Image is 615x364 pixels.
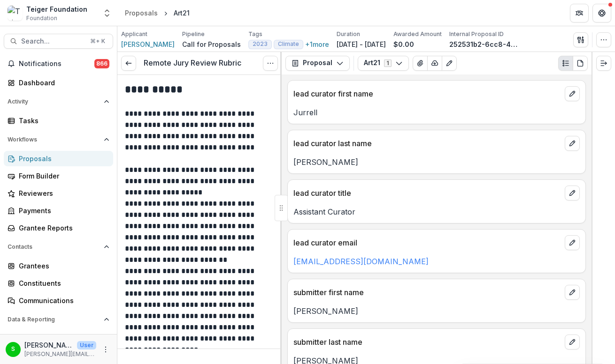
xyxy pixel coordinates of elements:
button: Open Data & Reporting [4,312,113,327]
p: Internal Proposal ID [449,30,504,38]
a: Grantee Reports [4,220,113,236]
a: [PERSON_NAME] [121,39,175,49]
button: edit [565,86,580,101]
div: Reviewers [19,188,106,198]
p: 252531b2-6cc8-4542-a05e-9ff825ac9328 [449,39,520,49]
p: $0.00 [393,39,414,49]
div: Grantee Reports [19,223,106,233]
button: Open Contacts [4,239,113,254]
button: Partners [570,4,589,22]
p: [PERSON_NAME] [293,305,580,317]
button: More [100,344,111,355]
div: Dashboard [19,334,106,343]
div: Stephanie [11,346,15,352]
span: Workflows [8,136,100,143]
button: Proposal [285,56,350,71]
p: submitter first name [293,287,561,298]
p: Tags [248,30,262,38]
span: Foundation [26,14,57,22]
button: Open Activity [4,94,113,109]
div: Art21 [174,8,190,18]
div: Payments [19,206,106,215]
div: ⌘ + K [88,36,107,46]
button: Plaintext view [558,56,573,71]
p: [PERSON_NAME] [24,340,73,350]
a: Constituents [4,275,113,291]
a: Communications [4,293,113,308]
button: Open entity switcher [100,4,114,22]
p: [PERSON_NAME][EMAIL_ADDRESS][DOMAIN_NAME] [24,350,96,358]
a: [EMAIL_ADDRESS][DOMAIN_NAME] [293,257,429,266]
div: Form Builder [19,171,106,181]
p: lead curator title [293,187,561,199]
span: Climate [278,41,299,47]
a: Payments [4,203,113,218]
button: Edit as form [442,56,457,71]
button: Options [263,56,278,71]
button: PDF view [573,56,588,71]
a: Proposals [121,6,161,20]
p: lead curator last name [293,138,561,149]
button: Open Workflows [4,132,113,147]
img: Teiger Foundation [8,6,23,21]
p: Jurrell [293,107,580,118]
span: Data & Reporting [8,316,100,323]
button: Expand right [596,56,611,71]
p: submitter last name [293,336,561,348]
p: Awarded Amount [393,30,442,38]
div: Proposals [19,154,106,163]
button: View Attached Files [413,56,428,71]
button: edit [565,285,580,300]
button: edit [565,186,580,201]
a: Form Builder [4,168,113,184]
span: Notifications [19,60,94,68]
p: [PERSON_NAME] [293,156,580,168]
p: Duration [337,30,360,38]
a: Dashboard [4,75,113,90]
button: edit [565,136,580,151]
button: edit [565,334,580,349]
p: Pipeline [182,30,205,38]
button: Art211 [358,56,409,71]
a: Dashboard [4,331,113,346]
button: +1more [305,40,329,48]
span: Search... [21,37,85,45]
button: Get Help [592,4,611,22]
nav: breadcrumb [121,6,193,20]
button: Search... [4,34,113,49]
p: Assistant Curator [293,206,580,217]
a: Grantees [4,258,113,274]
div: Communications [19,296,106,305]
div: Dashboard [19,78,106,88]
p: lead curator first name [293,88,561,99]
span: 2023 [253,41,268,47]
p: [DATE] - [DATE] [337,39,386,49]
div: Constituents [19,278,106,288]
div: Tasks [19,116,106,126]
a: Tasks [4,113,113,128]
button: Notifications866 [4,56,113,71]
button: edit [565,235,580,250]
p: Applicant [121,30,147,38]
span: 866 [94,59,109,68]
div: Proposals [125,8,158,18]
div: Grantees [19,261,106,271]
a: Reviewers [4,186,113,201]
p: Call for Proposals [182,39,241,49]
div: Teiger Foundation [26,4,87,14]
span: Contacts [8,244,100,250]
h3: Remote Jury Review Rubric [144,59,241,67]
span: Activity [8,98,100,105]
p: lead curator email [293,237,561,248]
a: Proposals [4,151,113,166]
p: User [77,341,96,349]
